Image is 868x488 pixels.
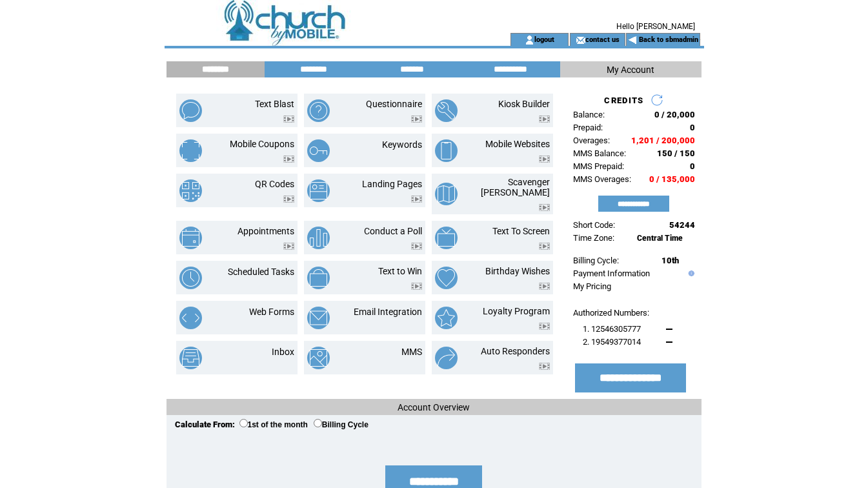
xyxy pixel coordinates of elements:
[604,96,643,105] span: CREDITS
[283,156,294,163] img: video.png
[539,283,550,290] img: video.png
[669,220,695,230] span: 54244
[314,419,322,427] input: Billing Cycle
[239,420,308,429] label: 1st of the month
[539,323,550,330] img: video.png
[585,35,620,43] a: contact us
[573,174,631,184] span: MMS Overages:
[539,116,550,123] img: video.png
[435,227,458,249] img: text-to-screen.png
[583,324,641,334] span: 1. 12546305777
[307,99,330,122] img: questionnaire.png
[525,35,534,45] img: account_icon.gif
[481,346,550,356] a: Auto Responders
[539,156,550,163] img: video.png
[362,179,422,189] a: Landing Pages
[573,269,650,278] a: Payment Information
[576,35,585,45] img: contact_us_icon.gif
[255,99,294,109] a: Text Blast
[411,283,422,290] img: video.png
[179,307,202,329] img: web-forms.png
[307,179,330,202] img: landing-pages.png
[435,139,458,162] img: mobile-websites.png
[685,270,694,276] img: help.gif
[239,419,248,427] input: 1st of the month
[631,136,695,145] span: 1,201 / 200,000
[573,220,615,230] span: Short Code:
[314,420,368,429] label: Billing Cycle
[237,226,294,236] a: Appointments
[307,227,330,249] img: conduct-a-poll.png
[179,347,202,369] img: inbox.png
[272,347,294,357] a: Inbox
[283,116,294,123] img: video.png
[583,337,641,347] span: 2. 19549377014
[435,347,458,369] img: auto-responders.png
[307,139,330,162] img: keywords.png
[573,233,614,243] span: Time Zone:
[401,347,422,357] a: MMS
[179,99,202,122] img: text-blast.png
[179,139,202,162] img: mobile-coupons.png
[483,306,550,316] a: Loyalty Program
[573,136,610,145] span: Overages:
[639,36,698,44] a: Back to sbmadmin
[573,123,603,132] span: Prepaid:
[485,139,550,149] a: Mobile Websites
[661,256,679,265] span: 10th
[435,183,458,205] img: scavenger-hunt.png
[492,226,550,236] a: Text To Screen
[498,99,550,109] a: Kiosk Builder
[283,243,294,250] img: video.png
[175,420,235,429] span: Calculate From:
[230,139,294,149] a: Mobile Coupons
[307,347,330,369] img: mms.png
[255,179,294,189] a: QR Codes
[657,148,695,158] span: 150 / 150
[411,196,422,203] img: video.png
[539,204,550,211] img: video.png
[573,110,605,119] span: Balance:
[179,267,202,289] img: scheduled-tasks.png
[481,177,550,198] a: Scavenger [PERSON_NAME]
[573,161,624,171] span: MMS Prepaid:
[573,256,619,265] span: Billing Cycle:
[539,363,550,370] img: video.png
[573,308,649,318] span: Authorized Numbers:
[690,161,695,171] span: 0
[435,99,458,122] img: kiosk-builder.png
[283,196,294,203] img: video.png
[573,148,626,158] span: MMS Balance:
[485,266,550,276] a: Birthday Wishes
[307,307,330,329] img: email-integration.png
[411,116,422,123] img: video.png
[649,174,695,184] span: 0 / 135,000
[628,35,638,45] img: backArrow.gif
[411,243,422,250] img: video.png
[607,65,654,75] span: My Account
[690,123,695,132] span: 0
[539,243,550,250] img: video.png
[179,227,202,249] img: appointments.png
[616,22,695,31] span: Hello [PERSON_NAME]
[637,234,683,243] span: Central Time
[307,267,330,289] img: text-to-win.png
[249,307,294,317] a: Web Forms
[228,267,294,277] a: Scheduled Tasks
[534,35,554,43] a: logout
[435,267,458,289] img: birthday-wishes.png
[354,307,422,317] a: Email Integration
[366,99,422,109] a: Questionnaire
[573,281,611,291] a: My Pricing
[378,266,422,276] a: Text to Win
[179,179,202,202] img: qr-codes.png
[435,307,458,329] img: loyalty-program.png
[382,139,422,150] a: Keywords
[364,226,422,236] a: Conduct a Poll
[398,402,470,412] span: Account Overview
[654,110,695,119] span: 0 / 20,000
